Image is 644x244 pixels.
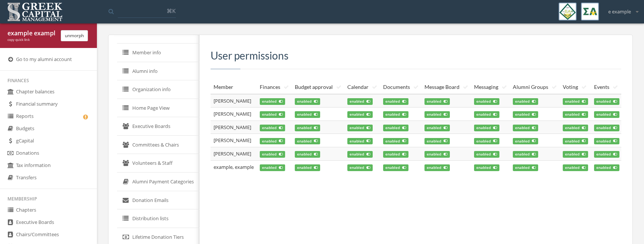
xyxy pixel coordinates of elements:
[347,138,373,145] span: enabled
[422,80,471,94] th: Message Board
[380,80,422,94] th: Documents
[513,151,538,158] span: enabled
[474,151,499,158] span: enabled
[117,80,199,99] a: Organization info
[471,80,510,94] th: Messaging
[117,62,199,81] a: Alumni info
[560,80,591,94] th: Voting
[211,147,257,161] td: [PERSON_NAME]
[295,151,320,158] span: enabled
[563,164,588,171] span: enabled
[424,164,450,171] span: enabled
[117,44,199,62] a: Member info
[513,138,538,145] span: enabled
[257,80,292,94] th: Finances
[563,111,588,118] span: enabled
[594,111,619,118] span: enabled
[424,111,450,118] span: enabled
[603,3,638,15] div: e example
[347,111,373,118] span: enabled
[594,164,619,171] span: enabled
[591,80,622,94] th: Events
[594,98,619,105] span: enabled
[167,7,176,15] span: ⌘K
[117,191,199,210] a: Donation Emails
[383,125,408,131] span: enabled
[295,138,320,145] span: enabled
[211,160,257,173] td: example, example
[295,125,320,131] span: enabled
[513,125,538,131] span: enabled
[61,30,88,41] button: unmorph
[474,111,499,118] span: enabled
[211,50,621,61] h3: User permissions
[383,98,408,105] span: enabled
[117,117,199,136] a: Executive Boards
[344,80,380,94] th: Calendar
[260,125,285,131] span: enabled
[7,38,55,42] div: copy quick link
[510,80,560,94] th: Alumni Groups
[594,125,619,131] span: enabled
[594,138,619,145] span: enabled
[347,164,373,171] span: enabled
[117,136,199,154] a: Committees & Chairs
[347,151,373,158] span: enabled
[295,111,320,118] span: enabled
[260,98,285,105] span: enabled
[563,138,588,145] span: enabled
[513,111,538,118] span: enabled
[424,98,450,105] span: enabled
[383,111,408,118] span: enabled
[211,80,257,94] th: Member
[295,98,320,105] span: enabled
[474,98,499,105] span: enabled
[383,151,408,158] span: enabled
[211,121,257,134] td: [PERSON_NAME]
[594,151,619,158] span: enabled
[474,138,499,145] span: enabled
[424,151,450,158] span: enabled
[211,94,257,107] td: [PERSON_NAME]
[424,125,450,131] span: enabled
[117,99,199,118] a: Home Page View
[260,164,285,171] span: enabled
[513,98,538,105] span: enabled
[563,151,588,158] span: enabled
[260,138,285,145] span: enabled
[260,111,285,118] span: enabled
[117,209,199,228] a: Distribution lists
[117,154,199,173] a: Volunteers & Staff
[563,98,588,105] span: enabled
[347,125,373,131] span: enabled
[292,80,344,94] th: Budget approval
[608,8,631,15] span: e example
[211,107,257,121] td: [PERSON_NAME]
[474,125,499,131] span: enabled
[295,164,320,171] span: enabled
[424,138,450,145] span: enabled
[347,98,373,105] span: enabled
[117,173,199,191] a: Alumni Payment Categories
[513,164,538,171] span: enabled
[383,138,408,145] span: enabled
[474,164,499,171] span: enabled
[383,164,408,171] span: enabled
[211,134,257,147] td: [PERSON_NAME]
[563,125,588,131] span: enabled
[260,151,285,158] span: enabled
[7,29,55,38] div: example example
